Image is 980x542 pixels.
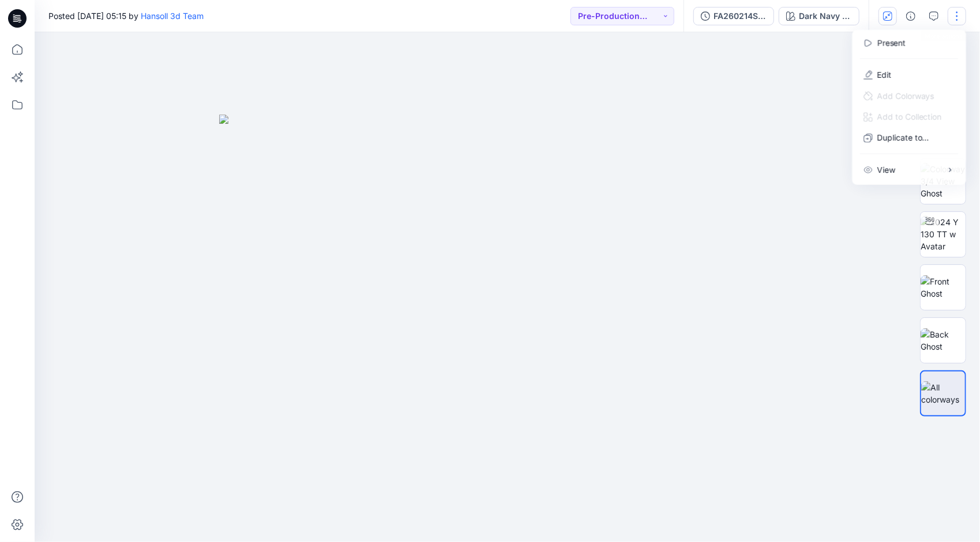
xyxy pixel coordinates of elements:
[693,7,774,25] button: FA260214SP26S_PP_FA PUFF SLEEVE CREW TOP
[779,7,859,25] button: Dark Navy Stripe
[902,7,920,25] button: Details
[877,69,892,81] a: Edit
[799,10,852,22] div: Dark Navy Stripe
[921,275,966,300] img: Front Ghost
[877,132,929,144] p: Duplicate to...
[921,216,966,252] img: 2024 Y 130 TT w Avatar
[877,164,896,176] p: View
[921,381,965,405] img: All colorways
[877,37,906,49] a: Present
[921,328,966,353] img: Back Ghost
[714,10,767,22] div: FA260214SP26S_PP_FA PUFF SLEEVE CREW TOP
[141,11,204,21] a: Hansoll 3d Team
[48,10,204,22] span: Posted [DATE] 05:15 by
